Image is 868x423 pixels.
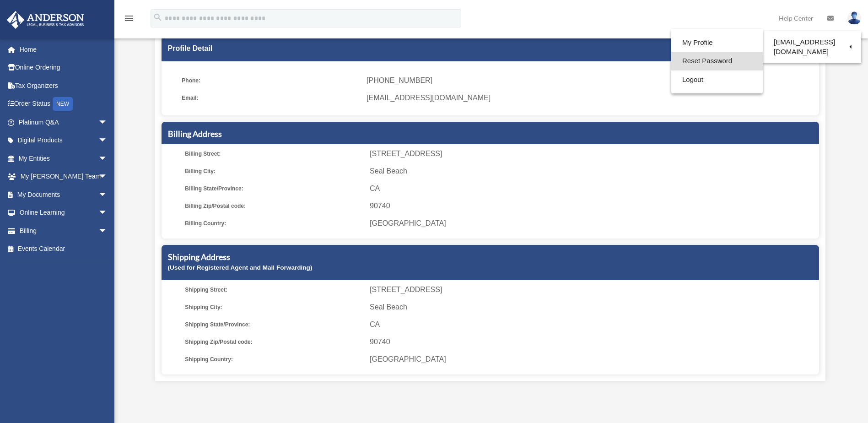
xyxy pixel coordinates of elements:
[6,95,121,114] a: Order StatusNEW
[370,200,815,212] span: 90740
[185,283,363,296] span: Shipping Street:
[185,182,363,195] span: Billing State/Province:
[98,185,117,204] span: arrow_drop_down
[124,16,135,24] a: menu
[185,200,363,212] span: Billing Zip/Postal code:
[185,336,363,348] span: Shipping Zip/Postal code:
[370,318,815,331] span: CA
[763,33,861,60] a: [EMAIL_ADDRESS][DOMAIN_NAME]
[6,185,121,204] a: My Documentsarrow_drop_down
[98,168,117,186] span: arrow_drop_down
[4,11,87,29] img: Anderson Advisors Platinum Portal
[370,217,815,230] span: [GEOGRAPHIC_DATA]
[370,147,815,160] span: [STREET_ADDRESS]
[367,92,812,104] span: [EMAIL_ADDRESS][DOMAIN_NAME]
[6,76,121,95] a: Tax Organizers
[6,113,121,131] a: Platinum Q&Aarrow_drop_down
[6,168,121,186] a: My [PERSON_NAME] Teamarrow_drop_down
[98,222,117,240] span: arrow_drop_down
[367,74,812,87] span: [PHONE_NUMBER]
[370,165,815,178] span: Seal Beach
[370,353,815,366] span: [GEOGRAPHIC_DATA]
[182,74,360,87] span: Phone:
[671,33,763,52] a: My Profile
[847,11,861,25] img: User Pic
[6,240,121,258] a: Events Calendar
[98,131,117,150] span: arrow_drop_down
[185,147,363,160] span: Billing Street:
[6,40,121,59] a: Home
[124,13,135,24] i: menu
[185,353,363,366] span: Shipping Country:
[370,182,815,195] span: CA
[168,264,313,271] small: (Used for Registered Agent and Mail Forwarding)
[370,283,815,296] span: [STREET_ADDRESS]
[6,222,121,240] a: Billingarrow_drop_down
[6,149,121,168] a: My Entitiesarrow_drop_down
[98,204,117,222] span: arrow_drop_down
[6,204,121,222] a: Online Learningarrow_drop_down
[185,301,363,314] span: Shipping City:
[168,128,813,140] h5: Billing Address
[6,59,121,77] a: Online Ordering
[370,301,815,314] span: Seal Beach
[182,92,360,104] span: Email:
[185,318,363,331] span: Shipping State/Province:
[53,97,73,111] div: NEW
[98,113,117,132] span: arrow_drop_down
[671,52,763,70] a: Reset Password
[98,149,117,168] span: arrow_drop_down
[671,70,763,89] a: Logout
[370,336,815,348] span: 90740
[6,131,121,150] a: Digital Productsarrow_drop_down
[185,165,363,178] span: Billing City:
[168,251,813,263] h5: Shipping Address
[162,36,819,61] div: Profile Detail
[153,12,163,22] i: search
[185,217,363,230] span: Billing Country:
